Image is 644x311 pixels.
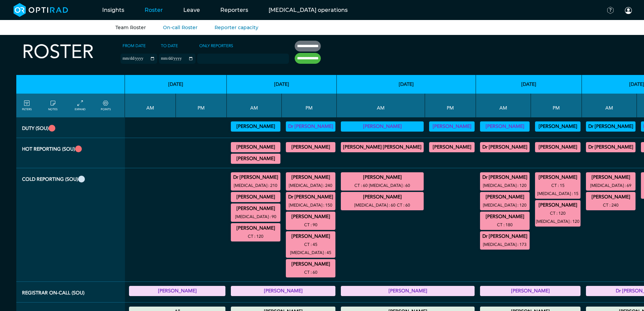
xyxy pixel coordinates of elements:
div: General CT/General MRI 09:00 - 11:00 [341,172,424,191]
label: To date [159,41,180,51]
summary: [PERSON_NAME] [587,193,634,201]
summary: [PERSON_NAME] [PERSON_NAME] [342,143,423,151]
summary: [PERSON_NAME] [287,213,334,221]
a: Reporter capacity [215,24,258,31]
div: General MRI 09:30 - 11:00 [231,203,280,222]
th: Duty (SOU) [16,117,125,138]
summary: Dr [PERSON_NAME] [232,173,279,181]
a: On-call Roster [163,24,198,31]
th: PM [425,94,476,117]
a: FILTERS [22,99,32,112]
div: CT Trauma & Urgent/MRI Trauma & Urgent 10:00 - 13:00 [231,154,280,164]
img: brand-opti-rad-logos-blue-and-white-d2f68631ba2948856bd03f2d395fb146ddc8fb01b4b6e9315ea85fa773367... [14,3,68,17]
small: [MEDICAL_DATA] : 60 [369,181,410,190]
small: [MEDICAL_DATA] : 173 [483,240,527,249]
h2: Roster [22,41,94,63]
div: General MRI 14:30 - 17:00 [286,192,335,210]
div: MRI Trauma & Urgent/CT Trauma & Urgent 13:00 - 17:00 [429,142,475,152]
div: General CT/General MRI 13:00 - 17:00 [535,200,581,227]
small: [MEDICAL_DATA] : 120 [483,181,527,190]
small: [MEDICAL_DATA] : 120 [536,217,579,226]
summary: [PERSON_NAME] [430,122,474,131]
summary: [PERSON_NAME] [342,287,474,295]
small: [MEDICAL_DATA] : 60 [354,201,395,209]
small: [MEDICAL_DATA] : 45 [290,249,331,257]
div: Registrar On-Call 17:00 - 21:00 [231,286,335,296]
summary: Dr [PERSON_NAME] [287,193,334,201]
summary: [PERSON_NAME] [232,193,279,201]
small: [MEDICAL_DATA] : 150 [289,201,332,209]
summary: [PERSON_NAME] [287,173,334,181]
div: General MRI 09:00 - 12:30 [231,172,280,191]
small: CT : 120 [550,209,566,217]
div: General MRI/General CT 11:00 - 13:00 [341,192,424,210]
a: collapse/expand entries [75,99,86,112]
summary: [PERSON_NAME] [232,143,279,151]
small: CT : 240 [603,201,619,209]
div: General MRI 07:00 - 09:00 [480,172,530,191]
summary: [PERSON_NAME] [587,173,634,181]
th: AM [582,94,637,117]
summary: [PERSON_NAME] [481,122,529,131]
small: [MEDICAL_DATA] : 15 [537,190,578,198]
div: General CT 11:00 - 13:00 [231,223,280,241]
div: General CT 09:30 - 12:30 [480,212,530,230]
div: Vetting 09:00 - 13:00 [341,121,424,132]
a: show/hide notes [48,99,57,112]
small: [MEDICAL_DATA] : 69 [590,181,631,190]
summary: Dr [PERSON_NAME] [587,143,634,151]
summary: [PERSON_NAME] [130,287,224,295]
summary: Dr [PERSON_NAME] [287,122,334,131]
small: CT : 90 [304,221,317,229]
summary: [PERSON_NAME] [536,143,579,151]
div: Vetting 09:00 - 13:00 [480,121,530,132]
small: CT : 120 [248,232,263,240]
summary: [PERSON_NAME] [481,193,529,201]
div: Vetting (30 PF Points) 13:00 - 17:00 [429,121,475,132]
div: Registrar On-Call 17:00 - 21:00 [129,286,225,296]
th: Hot Reporting (SOU) [16,138,125,168]
th: AM [476,94,531,117]
summary: [PERSON_NAME] [232,224,279,232]
div: Vetting (30 PF Points) 09:00 - 13:00 [231,121,280,132]
summary: [PERSON_NAME] [342,173,423,181]
summary: Dr [PERSON_NAME] [587,122,634,131]
div: General MRI 09:00 - 11:00 [480,192,530,210]
summary: [PERSON_NAME] [232,287,334,295]
div: Registrar On-Call 17:00 - 21:00 [480,286,581,296]
th: [DATE] [337,75,476,94]
div: CT Gastrointestinal 09:00 - 11:00 [231,192,280,202]
div: General CT 16:00 - 17:00 [286,259,335,277]
input: null [198,55,232,61]
a: collapse/expand expected points [101,99,111,112]
th: [DATE] [227,75,337,94]
small: CT : 60 [304,268,317,276]
summary: [PERSON_NAME] [430,143,474,151]
div: Vetting (30 PF Points) 13:00 - 17:00 [535,121,581,132]
summary: [PERSON_NAME] [232,155,279,163]
summary: Dr [PERSON_NAME] [481,143,529,151]
summary: [PERSON_NAME] [232,122,279,131]
div: General CT 14:30 - 16:00 [286,212,335,230]
label: Only Reporters [197,41,235,51]
div: MRI MSK/MRI Neuro 13:00 - 17:00 [286,172,335,191]
summary: [PERSON_NAME] [481,213,529,221]
small: CT : 15 [551,181,565,190]
div: Vetting 13:00 - 17:00 [286,121,335,132]
small: [MEDICAL_DATA] : 120 [483,201,527,209]
div: MRI Neuro/General MRI 09:00 - 10:00 [586,172,636,191]
div: Vetting (30 PF Points) 09:00 - 13:00 [586,121,636,132]
div: General CT/General MRI 12:30 - 13:00 [535,172,581,199]
summary: [PERSON_NAME] [536,122,579,131]
div: CT Trauma & Urgent/MRI Trauma & Urgent 13:00 - 17:00 [286,142,335,152]
div: General CT/General MRI 15:30 - 17:00 [286,231,335,258]
summary: [PERSON_NAME] [536,201,579,209]
th: Registrar On-Call (SOU) [16,282,125,303]
th: PM [176,94,227,117]
th: AM [227,94,282,117]
th: Cold Reporting (SOU) [16,168,125,282]
summary: [PERSON_NAME] [342,122,423,131]
summary: Dr [PERSON_NAME] [481,173,529,181]
th: PM [531,94,582,117]
small: CT : 45 [304,240,317,249]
